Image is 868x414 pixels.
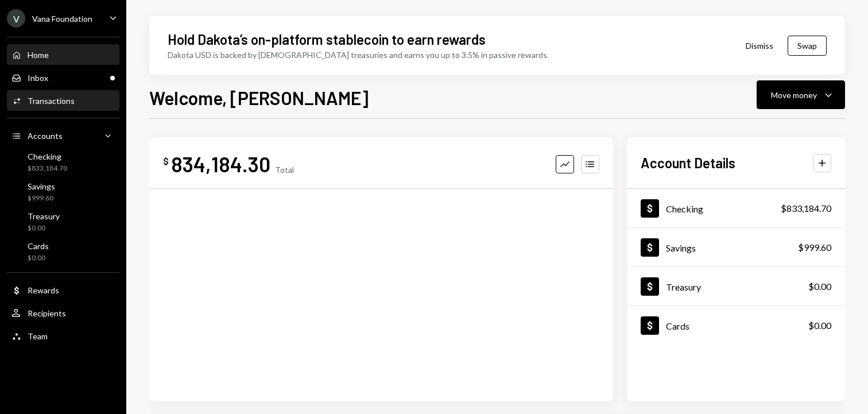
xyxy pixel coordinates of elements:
[731,32,788,59] button: Dismiss
[28,331,48,341] div: Team
[168,30,486,49] div: Hold Dakota’s on-platform stablecoin to earn rewards
[7,9,25,28] div: V
[28,50,49,60] div: Home
[28,308,66,318] div: Recipients
[808,280,831,293] div: $0.00
[7,208,119,235] a: Treasury$0.00
[28,223,60,233] div: $0.00
[7,125,119,146] a: Accounts
[7,148,119,176] a: Checking$833,184.70
[7,326,119,346] a: Team
[757,80,845,109] button: Move money
[627,306,845,345] a: Cards$0.00
[641,153,735,172] h2: Account Details
[275,165,294,175] div: Total
[28,73,48,83] div: Inbox
[7,67,119,88] a: Inbox
[771,89,817,101] div: Move money
[798,241,831,254] div: $999.60
[666,242,696,253] div: Savings
[808,319,831,332] div: $0.00
[28,181,55,191] div: Savings
[666,203,703,214] div: Checking
[627,228,845,266] a: Savings$999.60
[28,194,55,203] div: $999.60
[28,131,63,141] div: Accounts
[7,303,119,323] a: Recipients
[7,238,119,265] a: Cards$0.00
[163,156,169,167] div: $
[28,152,67,161] div: Checking
[7,280,119,300] a: Rewards
[788,36,827,56] button: Swap
[32,14,92,24] div: Vana Foundation
[627,189,845,227] a: Checking$833,184.70
[28,96,75,106] div: Transactions
[627,267,845,305] a: Treasury$0.00
[28,285,59,295] div: Rewards
[28,241,49,251] div: Cards
[149,86,369,109] h1: Welcome, [PERSON_NAME]
[666,281,701,292] div: Treasury
[781,202,831,215] div: $833,184.70
[7,90,119,111] a: Transactions
[7,178,119,206] a: Savings$999.60
[171,151,270,177] div: 834,184.30
[168,49,549,61] div: Dakota USD is backed by [DEMOGRAPHIC_DATA] treasuries and earns you up to 3.5% in passive rewards.
[28,253,49,263] div: $0.00
[28,211,60,221] div: Treasury
[28,164,67,173] div: $833,184.70
[7,44,119,65] a: Home
[666,320,689,331] div: Cards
